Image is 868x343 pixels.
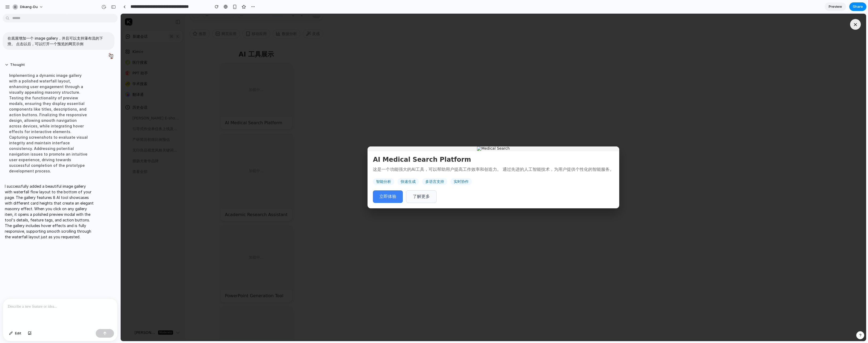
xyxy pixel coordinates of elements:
[252,152,493,159] p: 这是一个功能强大的AI工具，可以帮助用户提高工作效率和创造力。 通过先进的人工智能技术，为用户提供个性化的智能服务。
[849,2,866,11] button: Share
[301,164,327,171] span: 多语言支持
[20,4,38,10] span: dikang-du
[252,143,493,149] h2: AI Medical Search Platform
[356,133,389,137] img: Medical Search
[7,35,110,47] p: 在底屋增加一个 image gallery，并且可以支持瀑布流的下滑。 点击以后，可以打开一个预览的网页示例
[5,183,94,240] p: I successfully added a beautiful image gallery with waterfall flow layout to the bottom of your p...
[277,164,298,171] span: 快速生成
[729,5,740,16] button: ×
[829,4,842,9] span: Preview
[15,331,21,336] span: Edit
[252,177,282,189] button: 立即体验
[5,69,94,177] div: Implementing a dynamic image gallery with a polished waterfall layout, enhancing user engagement ...
[285,177,316,189] button: 了解更多
[10,3,46,11] button: dikang-du
[330,164,351,171] span: 实时协作
[825,2,846,11] a: Preview
[6,329,24,338] button: Edit
[853,4,863,9] span: Share
[252,164,274,171] span: 智能分析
